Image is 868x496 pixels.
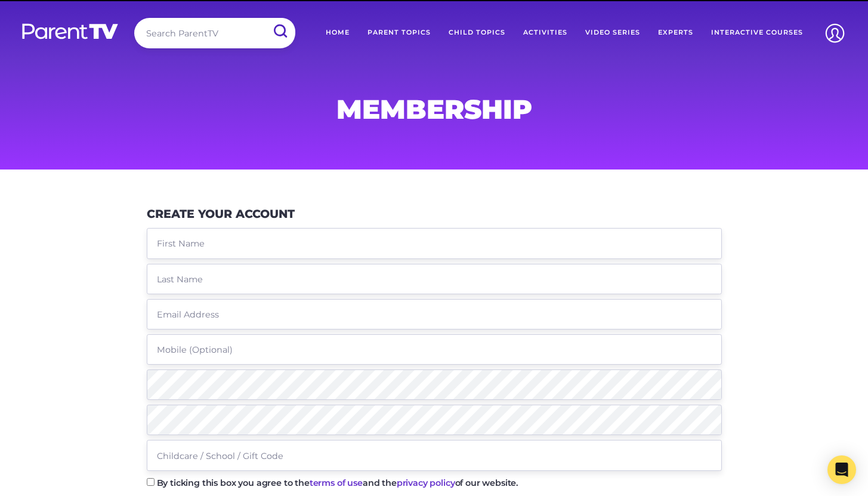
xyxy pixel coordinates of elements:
[359,18,440,48] a: Parent Topics
[440,18,514,48] a: Child Topics
[147,264,722,294] input: Last Name
[21,23,119,40] img: parenttv-logo-white.4c85aaf.svg
[157,479,519,487] label: By ticking this box you agree to the and the of our website.
[147,207,295,221] h3: Create Your Account
[147,299,722,329] input: Email Address
[514,18,576,48] a: Activities
[147,440,722,470] input: Childcare / School / Gift Code
[397,477,455,488] a: privacy policy
[264,18,295,45] input: Submit
[820,18,850,48] img: Account
[649,18,702,48] a: Experts
[827,455,856,484] div: Open Intercom Messenger
[147,228,722,258] input: First Name
[147,97,722,121] h1: Membership
[134,18,295,48] input: Search ParentTV
[317,18,359,48] a: Home
[576,18,649,48] a: Video Series
[702,18,812,48] a: Interactive Courses
[310,477,363,488] a: terms of use
[147,334,722,365] input: Mobile (Optional)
